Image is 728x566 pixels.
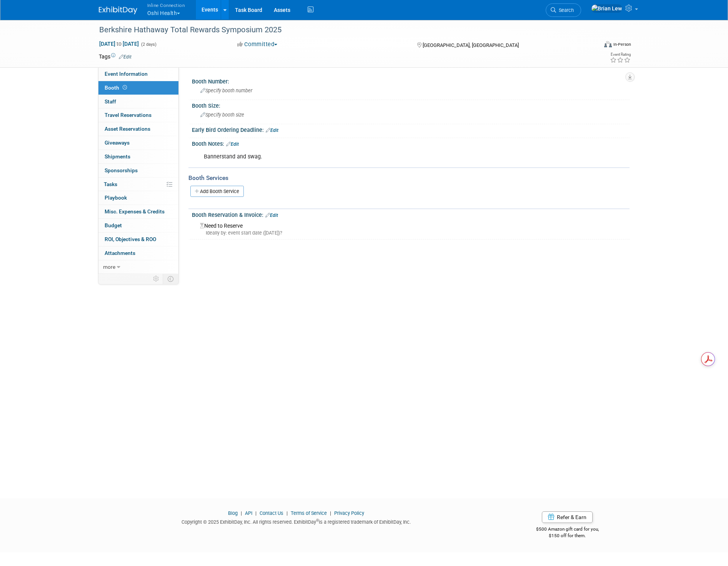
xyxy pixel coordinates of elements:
[99,40,139,47] span: [DATE] [DATE]
[98,108,178,122] a: Travel Reservations
[98,178,178,191] a: Tasks
[105,71,148,77] span: Event Information
[105,167,138,173] span: Sponsorships
[198,149,545,165] div: Bannerstand and swag.
[105,250,135,256] span: Attachments
[103,264,115,270] span: more
[200,230,624,236] div: Ideally by: event start date ([DATE])?
[316,518,319,523] sup: ®
[200,88,252,93] span: Specify booth number
[192,138,630,148] div: Booth Notes:
[105,153,130,160] span: Shipments
[98,205,178,218] a: Misc. Expenses & Credits
[200,112,244,118] span: Specify booth size
[140,42,157,47] span: (2 days)
[245,510,252,516] a: API
[198,220,624,236] div: Need to Reserve
[228,510,238,516] a: Blog
[105,112,152,118] span: Travel Reservations
[105,85,128,91] span: Booth
[253,510,258,516] span: |
[99,7,137,14] img: ExhibitDay
[105,140,130,146] span: Giveaways
[98,136,178,150] a: Giveaways
[98,219,178,232] a: Budget
[604,41,612,47] img: Format-Inperson.png
[266,128,278,133] a: Edit
[163,274,178,284] td: Toggle Event Tabs
[104,181,117,187] span: Tasks
[235,40,280,48] button: Committed
[552,40,631,52] div: Event Format
[285,510,290,516] span: |
[98,150,178,163] a: Shipments
[98,164,178,177] a: Sponsorships
[119,54,132,60] a: Edit
[542,511,593,523] a: Refer & Earn
[98,246,178,260] a: Attachments
[98,191,178,205] a: Playbook
[556,7,574,13] span: Search
[98,81,178,95] a: Booth
[328,510,333,516] span: |
[97,23,586,37] div: Berkshire Hathaway Total Rewards Symposium 2025
[190,186,244,197] a: Add Booth Service
[105,222,122,228] span: Budget
[610,53,631,57] div: Event Rating
[260,510,283,516] a: Contact Us
[334,510,364,516] a: Privacy Policy
[188,174,630,182] div: Booth Services
[115,41,123,47] span: to
[105,208,165,215] span: Misc. Expenses & Credits
[98,67,178,81] a: Event Information
[121,85,128,90] span: Booth not reserved yet
[105,98,116,105] span: Staff
[105,126,150,132] span: Asset Reservations
[192,209,630,219] div: Booth Reservation & Invoice:
[423,42,519,48] span: [GEOGRAPHIC_DATA], [GEOGRAPHIC_DATA]
[98,260,178,274] a: more
[546,3,581,17] a: Search
[265,213,278,218] a: Edit
[192,76,630,85] div: Booth Number:
[226,141,239,147] a: Edit
[591,4,622,13] img: Brian Lew
[150,274,163,284] td: Personalize Event Tab Strip
[105,195,127,201] span: Playbook
[99,517,494,526] div: Copyright © 2025 ExhibitDay, Inc. All rights reserved. ExhibitDay is a registered trademark of Ex...
[291,510,327,516] a: Terms of Service
[613,42,631,47] div: In-Person
[99,53,132,60] td: Tags
[505,533,630,539] div: $150 off for them.
[505,521,630,539] div: $500 Amazon gift card for you,
[192,124,630,134] div: Early Bird Ordering Deadline:
[98,122,178,136] a: Asset Reservations
[98,233,178,246] a: ROI, Objectives & ROO
[98,95,178,108] a: Staff
[105,236,156,242] span: ROI, Objectives & ROO
[192,100,630,110] div: Booth Size:
[147,1,185,9] span: Inline Connection
[239,510,244,516] span: |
